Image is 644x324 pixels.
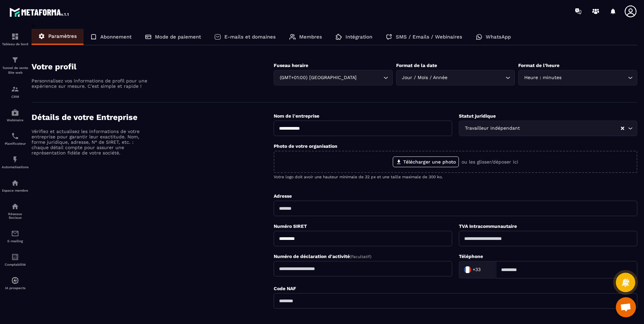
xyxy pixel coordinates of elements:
p: Planificateur [2,142,29,145]
label: TVA Intracommunautaire [459,223,517,229]
a: emailemailE-mailing [2,224,29,248]
h4: Votre profil [32,62,274,71]
img: automations [11,276,19,284]
a: automationsautomationsEspace membre [2,174,29,197]
img: logo [9,6,70,18]
label: Nom de l'entreprise [274,113,319,119]
p: Personnalisez vos informations de profil pour une expérience sur mesure. C'est simple et rapide ! [32,78,149,89]
img: formation [11,85,19,93]
p: Webinaire [2,118,29,122]
img: accountant [11,253,19,261]
p: Vérifiez et actualisez les informations de votre entreprise pour garantir leur exactitude. Nom, f... [32,129,149,155]
img: automations [11,155,19,164]
p: Tunnel de vente Site web [2,66,29,75]
p: E-mails et domaines [224,34,276,40]
img: social-network [11,202,19,210]
img: automations [11,179,19,187]
a: automationsautomationsWebinaire [2,104,29,127]
input: Search for option [563,74,626,81]
div: Search for option [274,70,393,85]
p: Comptabilité [2,263,29,266]
label: Télécharger une photo [393,156,459,167]
label: Adresse [274,193,292,199]
p: Paramètres [48,33,77,39]
a: accountantaccountantComptabilité [2,248,29,271]
p: Réseaux Sociaux [2,212,29,219]
input: Search for option [449,74,504,81]
p: WhatsApp [486,34,511,40]
label: Numéro SIRET [274,223,307,229]
p: E-mailing [2,239,29,243]
label: Téléphone [459,254,483,259]
p: IA prospects [2,286,29,290]
p: CRM [2,95,29,99]
input: Search for option [358,74,382,81]
a: schedulerschedulerPlanificateur [2,127,29,150]
span: Travailleur indépendant [463,125,521,132]
h4: Détails de votre Entreprise [32,113,274,122]
p: ou les glisser/déposer ici [462,159,518,165]
img: scheduler [11,132,19,140]
img: formation [11,56,19,64]
p: Membres [299,34,322,40]
img: email [11,230,19,238]
p: SMS / Emails / Webinaires [396,34,462,40]
a: social-networksocial-networkRéseaux Sociaux [2,197,29,224]
label: Photo de votre organisation [274,143,337,149]
label: Statut juridique [459,113,496,119]
span: +33 [473,266,481,273]
a: automationsautomationsAutomatisations [2,150,29,174]
p: Intégration [345,34,372,40]
img: automations [11,109,19,117]
a: formationformationTableau de bord [2,27,29,51]
a: formationformationTunnel de vente Site web [2,51,29,80]
div: Ouvrir le chat [616,297,636,317]
span: Jour / Mois / Année [400,74,449,81]
label: Code NAF [274,286,296,291]
label: Fuseau horaire [274,63,308,68]
div: Search for option [459,261,496,278]
p: Automatisations [2,165,29,169]
input: Search for option [482,265,489,275]
img: Country Flag [461,263,474,276]
span: (Facultatif) [350,254,371,259]
a: formationformationCRM [2,80,29,104]
label: Numéro de déclaration d'activité [274,254,371,259]
div: Search for option [396,70,515,85]
span: (GMT+01:00) [GEOGRAPHIC_DATA] [278,74,358,81]
div: Search for option [459,121,637,136]
label: Format de l’heure [518,63,559,68]
div: Search for option [518,70,637,85]
button: Clear Selected [621,126,624,131]
input: Search for option [521,125,620,132]
p: Tableau de bord [2,42,29,46]
p: Votre logo doit avoir une hauteur minimale de 32 px et une taille maximale de 300 ko. [274,175,637,179]
p: Abonnement [100,34,131,40]
span: Heure : minutes [523,74,563,81]
p: Espace membre [2,189,29,192]
img: formation [11,33,19,41]
p: Mode de paiement [155,34,201,40]
label: Format de la date [396,63,437,68]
